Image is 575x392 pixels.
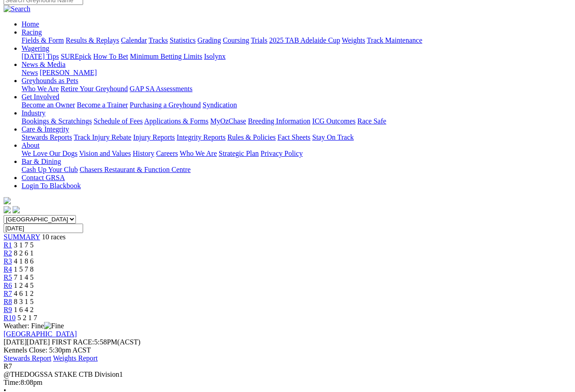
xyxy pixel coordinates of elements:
[278,133,310,141] a: Fact Sheets
[4,5,31,13] img: Search
[13,206,20,213] img: twitter.svg
[61,85,128,92] a: Retire Your Greyhound
[14,306,34,313] span: 1 6 4 2
[4,273,12,281] a: R5
[22,166,571,174] div: Bar & Dining
[79,150,131,157] a: Vision and Values
[4,249,12,257] a: R2
[210,117,246,125] a: MyOzChase
[52,338,141,346] span: 5:58PM(ACST)
[22,150,571,158] div: About
[22,141,40,149] a: About
[22,20,39,28] a: Home
[22,53,59,60] a: [DATE] Tips
[4,379,21,386] span: Time:
[22,125,69,133] a: Care & Integrity
[4,290,12,297] a: R7
[133,150,154,157] a: History
[93,117,142,125] a: Schedule of Fees
[61,53,91,60] a: SUREpick
[53,354,98,362] a: Weights Report
[312,117,355,125] a: ICG Outcomes
[22,133,571,141] div: Care & Integrity
[198,36,221,44] a: Grading
[4,282,12,289] a: R6
[4,346,571,354] div: Kennels Close: 5:30pm ACST
[357,117,386,125] a: Race Safe
[4,241,12,249] a: R1
[177,133,226,141] a: Integrity Reports
[130,85,193,92] a: GAP SA Assessments
[144,117,208,125] a: Applications & Forms
[22,117,571,125] div: Industry
[4,379,571,387] div: 8:08pm
[219,150,259,157] a: Strategic Plan
[14,290,34,297] span: 4 6 1 2
[74,133,131,141] a: Track Injury Rebate
[14,282,34,289] span: 1 2 4 5
[4,224,83,233] input: Select date
[4,298,12,305] a: R8
[22,158,61,165] a: Bar & Dining
[4,330,77,338] a: [GEOGRAPHIC_DATA]
[80,166,190,173] a: Chasers Restaurant & Function Centre
[170,36,196,44] a: Statistics
[22,166,78,173] a: Cash Up Your Club
[66,36,119,44] a: Results & Replays
[22,133,72,141] a: Stewards Reports
[22,150,77,157] a: We Love Our Dogs
[22,93,59,101] a: Get Involved
[223,36,249,44] a: Coursing
[18,314,37,322] span: 5 2 1 7
[4,197,11,204] img: logo-grsa-white.png
[22,77,78,84] a: Greyhounds as Pets
[14,265,34,273] span: 1 5 7 8
[4,257,12,265] a: R3
[130,53,202,60] a: Minimum Betting Limits
[22,69,571,77] div: News & Media
[227,133,276,141] a: Rules & Policies
[4,265,12,273] a: R4
[4,314,16,322] a: R10
[93,53,128,60] a: How To Bet
[149,36,168,44] a: Tracks
[14,241,34,249] span: 3 1 7 5
[4,362,12,370] span: R7
[156,150,178,157] a: Careers
[133,133,175,141] a: Injury Reports
[342,36,365,44] a: Weights
[251,36,267,44] a: Trials
[248,117,310,125] a: Breeding Information
[203,101,237,109] a: Syndication
[4,233,40,241] a: SUMMARY
[4,338,50,346] span: [DATE]
[180,150,217,157] a: Who We Are
[22,36,64,44] a: Fields & Form
[22,53,571,61] div: Wagering
[4,206,11,213] img: facebook.svg
[44,322,64,330] img: Fine
[42,233,66,241] span: 10 races
[4,370,571,379] div: @THEDOGSSA STAKE CTB Division1
[130,101,201,109] a: Purchasing a Greyhound
[77,101,128,109] a: Become a Trainer
[22,109,45,117] a: Industry
[269,36,340,44] a: 2025 TAB Adelaide Cup
[261,150,303,157] a: Privacy Policy
[22,36,571,44] div: Racing
[14,273,34,281] span: 7 1 4 5
[14,249,34,257] span: 8 2 6 1
[367,36,422,44] a: Track Maintenance
[52,338,94,346] span: FIRST RACE:
[4,306,12,313] span: R9
[312,133,354,141] a: Stay On Track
